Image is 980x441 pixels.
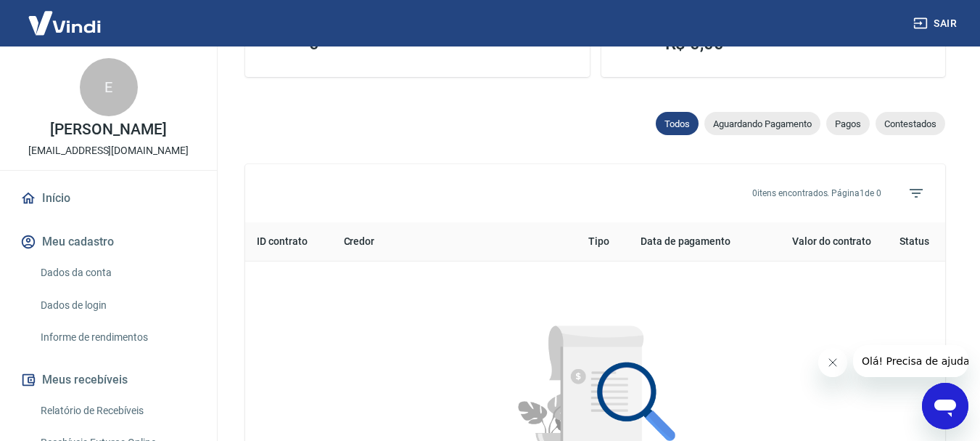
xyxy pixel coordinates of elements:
div: Aguardando Pagamento [704,112,820,135]
a: Dados da conta [35,258,199,288]
button: Sair [910,10,963,37]
th: Valor do contrato [762,222,883,262]
div: Pagos [826,112,870,135]
p: 0 itens encontrados. Página 1 de 0 [752,187,881,200]
a: Início [17,182,199,214]
span: Contestados [876,118,945,129]
iframe: Botão para abrir a janela de mensagens [922,383,968,429]
p: [PERSON_NAME] [50,122,166,137]
a: Dados de login [35,291,199,320]
span: Filtros [899,176,934,211]
p: [EMAIL_ADDRESS][DOMAIN_NAME] [28,143,189,158]
span: Todos [656,118,699,129]
div: Todos [656,112,699,135]
div: E [80,58,138,116]
th: Data de pagamento [629,222,762,262]
img: Vindi [17,1,112,45]
th: Status [883,222,945,262]
th: Credor [332,222,577,262]
button: Meus recebíveis [17,364,199,396]
span: Pagos [826,118,870,129]
iframe: Fechar mensagem [818,348,847,377]
a: Informe de rendimentos [35,323,199,352]
th: Tipo [577,222,629,262]
iframe: Mensagem da empresa [853,345,968,377]
th: ID contrato [245,222,332,262]
a: Relatório de Recebíveis [35,396,199,426]
span: Aguardando Pagamento [704,118,820,129]
div: Contestados [876,112,945,135]
span: Olá! Precisa de ajuda? [9,10,122,22]
button: Meu cadastro [17,226,199,258]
